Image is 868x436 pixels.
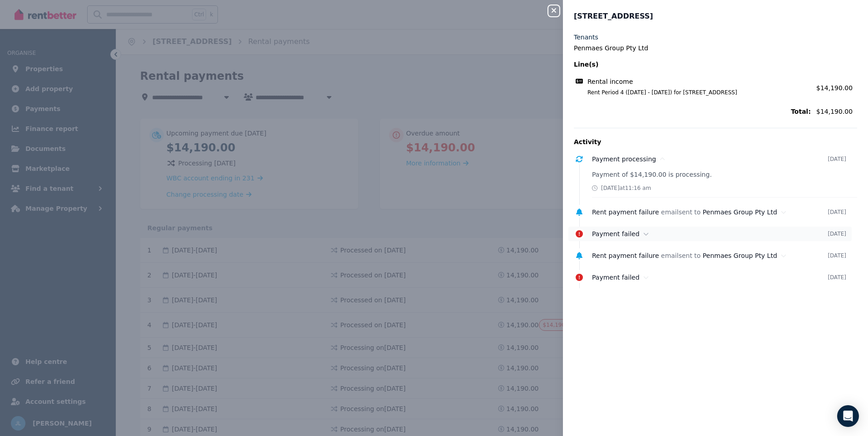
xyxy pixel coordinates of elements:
[592,208,828,217] div: email sent to
[592,274,640,281] span: Payment failed
[592,208,659,216] span: Rent payment failure
[592,170,857,179] p: Payment of $14,190.00 is processing.
[703,252,777,259] span: Penmaes Group Pty Ltd
[592,252,659,259] span: Rent payment failure
[577,89,811,96] span: Rent Period 4 ([DATE] - [DATE]) for [STREET_ADDRESS]
[837,405,859,427] div: Open Intercom Messenger
[574,11,653,22] span: [STREET_ADDRESS]
[816,107,857,116] span: $14,190.00
[816,84,853,92] span: $14,190.00
[601,184,651,192] span: [DATE] at 11:16 am
[828,274,846,281] time: [DATE]
[574,107,811,116] span: Total:
[828,208,846,216] time: [DATE]
[828,155,846,163] time: [DATE]
[592,251,828,260] div: email sent to
[574,137,857,146] p: Activity
[574,33,598,42] label: Tenants
[703,208,777,216] span: Penmaes Group Pty Ltd
[828,230,846,237] time: [DATE]
[592,155,656,163] span: Payment processing
[574,60,811,69] span: Line(s)
[587,77,633,86] span: Rental income
[574,44,857,53] legend: Penmaes Group Pty Ltd
[828,252,846,259] time: [DATE]
[592,230,640,237] span: Payment failed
